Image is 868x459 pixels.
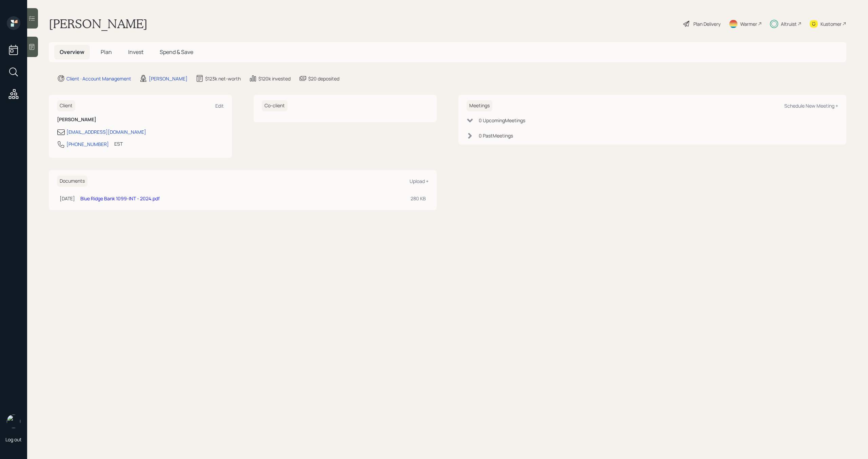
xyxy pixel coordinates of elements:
[57,176,87,187] h6: Documents
[60,195,75,202] div: [DATE]
[7,415,20,428] img: michael-russo-headshot.png
[66,75,131,82] div: Client · Account Management
[149,75,188,82] div: [PERSON_NAME]
[57,117,224,123] h6: [PERSON_NAME]
[467,100,492,111] h6: Meetings
[411,195,426,202] div: 280 KB
[258,75,291,82] div: $120k invested
[781,20,797,27] div: Altruist
[308,75,339,82] div: $20 deposited
[160,48,193,56] span: Spend & Save
[5,436,22,443] div: Log out
[66,141,109,148] div: [PHONE_NUMBER]
[49,16,147,31] h1: [PERSON_NAME]
[60,48,84,56] span: Overview
[784,103,838,109] div: Schedule New Meeting +
[693,20,721,27] div: Plan Delivery
[479,117,525,124] div: 0 Upcoming Meeting s
[66,128,146,135] div: [EMAIL_ADDRESS][DOMAIN_NAME]
[205,75,241,82] div: $123k net-worth
[262,100,288,111] h6: Co-client
[740,20,757,27] div: Warmer
[215,103,224,109] div: Edit
[57,100,75,111] h6: Client
[479,132,513,139] div: 0 Past Meeting s
[114,140,123,147] div: EST
[80,195,160,202] a: Blue Ridge Bank 1099-INT - 2024.pdf
[101,48,112,56] span: Plan
[128,48,143,56] span: Invest
[410,178,429,184] div: Upload +
[821,20,842,27] div: Kustomer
